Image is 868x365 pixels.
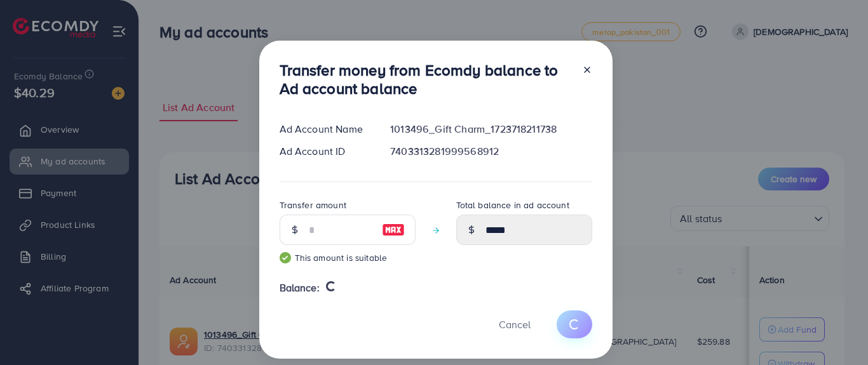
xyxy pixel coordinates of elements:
[483,310,546,338] button: Cancel
[280,281,320,295] span: Balance:
[380,122,602,136] div: 1013496_Gift Charm_1723718211738
[280,252,291,263] img: guide
[380,144,602,159] div: 7403313281999568912
[280,251,416,264] small: This amount is suitable
[269,144,381,159] div: Ad Account ID
[382,222,405,237] img: image
[499,317,531,331] span: Cancel
[269,122,381,136] div: Ad Account Name
[280,61,572,98] h3: Transfer money from Ecomdy balance to Ad account balance
[280,199,346,211] label: Transfer amount
[814,308,858,355] iframe: Chat
[456,199,569,211] label: Total balance in ad account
